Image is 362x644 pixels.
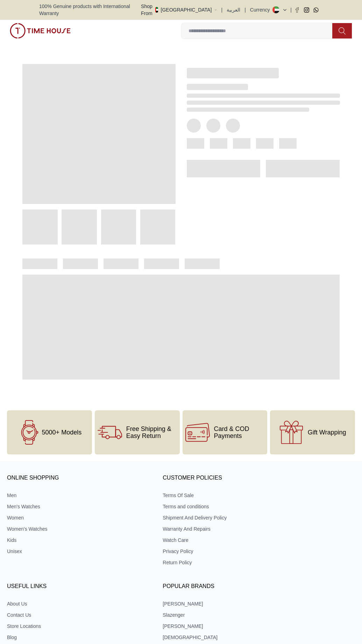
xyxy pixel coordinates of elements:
[163,492,303,499] a: Terms Of Sale
[7,611,147,618] a: Contact Us
[163,548,303,555] a: Privacy Policy
[227,6,240,13] button: العربية
[250,6,273,13] div: Currency
[163,559,303,566] a: Return Policy
[7,634,147,641] a: Blog
[163,514,303,521] a: Shipment And Delivery Policy
[7,623,147,630] a: Store Locations
[141,3,217,17] button: Shop From[GEOGRAPHIC_DATA]
[163,634,303,641] a: [DEMOGRAPHIC_DATA]
[42,429,82,436] span: 5000+ Models
[163,503,303,510] a: Terms and conditions
[294,7,300,13] a: Facebook
[10,23,71,38] img: ...
[163,473,303,483] h3: CUSTOMER POLICIES
[7,537,147,544] a: Kids
[163,525,303,532] a: Warranty And Repairs
[39,3,141,17] span: 100% Genuine products with International Warranty
[155,7,158,13] img: United Arab Emirates
[163,623,303,630] a: [PERSON_NAME]
[244,6,246,13] span: |
[163,600,303,607] a: [PERSON_NAME]
[304,7,309,13] a: Instagram
[7,514,147,521] a: Women
[7,600,147,607] a: About Us
[7,503,147,510] a: Men's Watches
[7,492,147,499] a: Men
[126,425,177,439] span: Free Shipping & Easy Return
[163,537,303,544] a: Watch Care
[308,429,346,436] span: Gift Wrapping
[7,548,147,555] a: Unisex
[7,473,147,483] h3: ONLINE SHOPPING
[214,425,265,439] span: Card & COD Payments
[163,581,303,592] h3: Popular Brands
[313,7,319,13] a: Whatsapp
[7,581,147,592] h3: USEFUL LINKS
[163,611,303,618] a: Slazenger
[290,6,292,13] span: |
[221,6,223,13] span: |
[7,525,147,532] a: Women's Watches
